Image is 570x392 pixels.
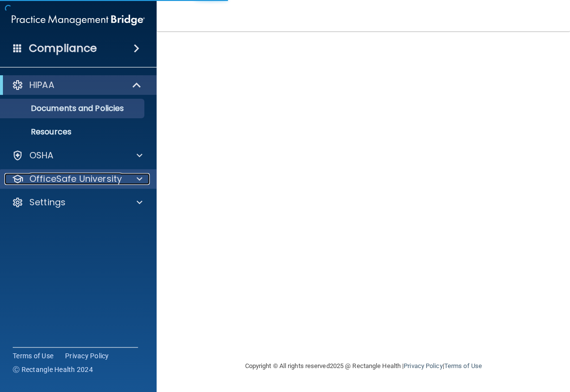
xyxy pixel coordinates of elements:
[12,10,145,30] img: PMB logo
[6,127,140,137] p: Resources
[6,104,140,113] p: Documents and Policies
[29,196,66,208] p: Settings
[12,173,142,185] a: OfficeSafe University
[12,196,142,208] a: Settings
[12,79,142,91] a: HIPAA
[29,79,54,91] p: HIPAA
[404,362,442,370] a: Privacy Policy
[13,365,93,374] span: Ⓒ Rectangle Health 2024
[185,350,542,382] div: Copyright © All rights reserved 2025 @ Rectangle Health | |
[12,150,142,161] a: OSHA
[29,173,122,185] p: OfficeSafe University
[29,150,54,161] p: OSHA
[13,351,53,361] a: Terms of Use
[29,42,97,55] h4: Compliance
[65,351,109,361] a: Privacy Policy
[444,362,481,370] a: Terms of Use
